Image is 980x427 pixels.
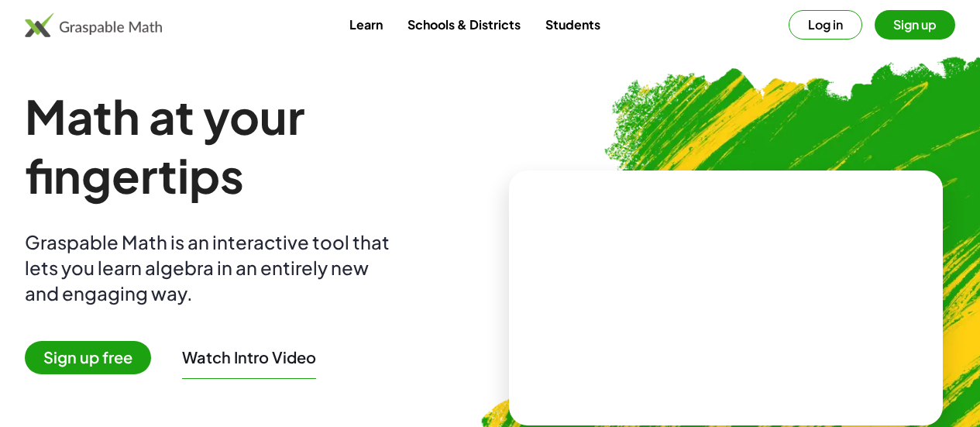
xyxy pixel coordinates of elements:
[25,229,397,306] div: Graspable Math is an interactive tool that lets you learn algebra in an entirely new and engaging...
[182,347,316,367] button: Watch Intro Video
[25,341,151,374] span: Sign up free
[789,10,862,40] button: Log in
[875,10,955,40] button: Sign up
[25,87,484,205] h1: Math at your fingertips
[337,10,395,39] a: Learn
[395,10,533,39] a: Schools & Districts
[533,10,613,39] a: Students
[610,239,842,356] video: What is this? This is dynamic math notation. Dynamic math notation plays a central role in how Gr...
